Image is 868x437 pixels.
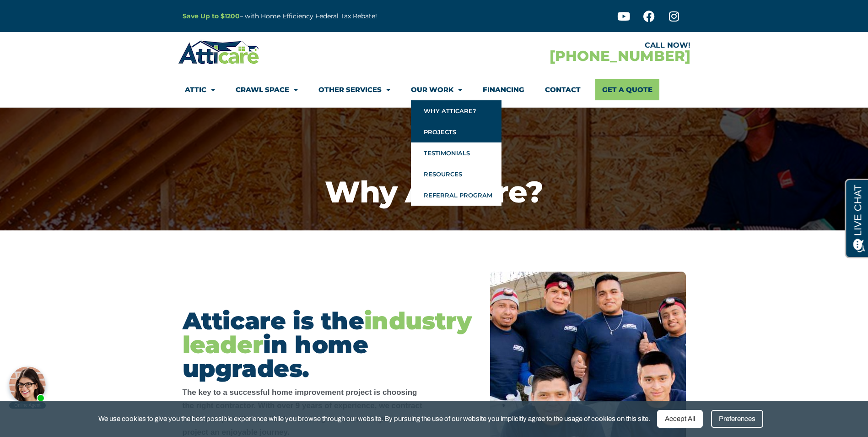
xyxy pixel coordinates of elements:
a: Get A Quote [595,79,659,100]
a: Save Up to $1200 [183,12,240,20]
a: Financing [483,79,524,100]
p: – with Home Efficiency Federal Tax Rebate! [183,11,479,22]
nav: Menu [185,79,684,100]
span: Opens a chat window [22,7,74,19]
strong: The key to a successful home improvement project is choosing the right contractor. With over 9 ye... [183,388,422,436]
h1: Why Atticare? [5,177,863,207]
span: industry leader [183,306,472,359]
ul: Our Work [411,100,501,206]
a: Referral Program [411,185,501,206]
iframe: Chat Invitation [5,341,151,410]
a: Crawl Space [236,79,298,100]
div: Accept All [657,410,703,428]
a: Why Atticare? [411,100,501,121]
a: Projects [411,121,501,142]
div: Preferences [711,410,763,428]
div: CALL NOW! [434,42,690,49]
a: Other Services [318,79,390,100]
a: Our Work [411,79,462,100]
a: Resources [411,164,501,185]
a: Contact [545,79,581,100]
h6: About Us [5,169,863,177]
a: Attic [185,79,215,100]
a: Testimonials [411,142,501,164]
span: We use cookies to give you the best possible experience while you browse through our website. By ... [98,413,650,425]
h2: Atticare is the in home upgrades. [183,309,472,381]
